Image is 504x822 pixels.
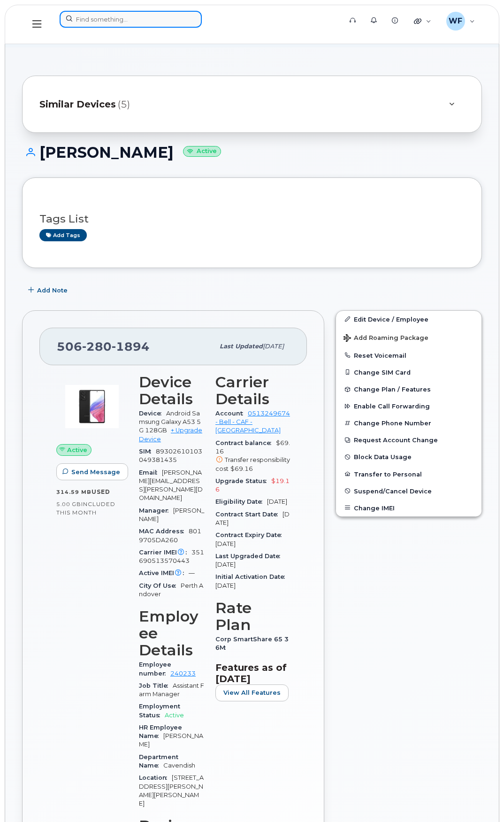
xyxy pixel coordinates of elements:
h3: Features as of [DATE] [215,662,290,684]
span: [DATE] [263,343,284,350]
span: [PERSON_NAME] [139,507,204,522]
button: Block Data Usage [336,448,481,465]
span: MAC Address [139,528,189,535]
span: Manager [139,507,173,514]
h3: Carrier Details [215,374,290,407]
h1: [PERSON_NAME] [22,144,482,161]
h3: Tags List [39,213,465,225]
span: Department Name [139,753,178,769]
h3: Employee Details [139,608,204,659]
span: [DATE] [215,511,290,526]
button: Add Note [22,282,76,299]
span: 89302610103049381435 [139,448,202,463]
span: City Of Use [139,582,181,589]
span: 280 [82,339,112,353]
button: Suspend/Cancel Device [336,483,481,499]
span: [DATE] [267,498,287,505]
h3: Rate Plan [215,599,290,633]
button: Change Phone Number [336,415,481,431]
span: Email [139,469,162,476]
span: used [92,488,110,495]
span: Add Note [37,286,68,295]
span: 506 [57,339,150,353]
span: Similar Devices [39,98,116,111]
a: + Upgrade Device [139,427,202,442]
a: Add tags [39,229,87,241]
button: Enable Call Forwarding [336,398,481,415]
button: Change SIM Card [336,364,481,381]
a: Edit Device / Employee [336,311,481,328]
h3: Device Details [139,374,204,407]
span: Suspend/Cancel Device [354,487,432,494]
span: Active [165,712,184,719]
input: Find something... [60,11,202,28]
a: 240233 [170,670,196,677]
span: Employee number [139,661,171,676]
button: Change IMEI [336,499,481,516]
span: Eligibility Date [215,498,267,505]
span: Add Roaming Package [344,334,428,343]
span: Android Samsung Galaxy A53 5G 128GB [139,410,201,434]
button: Request Account Change [336,431,481,448]
span: Carrier IMEI [139,549,191,556]
div: William Feaver [440,12,481,31]
button: Reset Voicemail [336,347,481,364]
span: View All Features [223,688,281,697]
span: [DATE] [215,540,236,547]
span: Enable Call Forwarding [354,403,430,410]
span: Contract balance [215,439,276,446]
span: $69.16 [230,465,253,472]
span: Active IMEI [139,569,189,576]
span: Job Title [139,682,173,689]
span: 8019705DA260 [139,528,201,543]
span: Account [215,410,248,417]
span: [DATE] [215,561,236,568]
span: Initial Activation Date [215,573,290,580]
span: WF [449,15,462,27]
span: Last Upgraded Date [215,553,285,560]
span: Cavendish [163,762,195,769]
span: Employment Status [139,703,180,718]
span: 314.59 MB [56,489,92,495]
span: Upgrade Status [215,477,271,484]
span: Contract Expiry Date [215,531,286,538]
button: View All Features [215,684,289,701]
span: Corp SmartShare 65 36M [215,636,289,651]
span: 5.00 GB [56,501,81,507]
span: HR Employee Name [139,724,182,739]
span: Perth Andover [139,582,203,598]
span: SIM [139,448,156,455]
span: included this month [56,500,115,516]
span: Change Plan / Features [354,386,431,393]
button: Send Message [56,463,128,480]
span: Contract Start Date [215,511,283,518]
span: Last updated [220,343,263,350]
span: Device [139,410,166,417]
button: Transfer to Personal [336,466,481,483]
div: Quicklinks [407,12,438,31]
small: Active [183,146,221,157]
span: Transfer responsibility cost [215,456,290,472]
span: Active [67,446,87,454]
span: Send Message [71,468,120,476]
span: Location [139,774,172,781]
span: $69.16 [215,439,290,473]
span: (5) [118,98,130,111]
a: 0513249674 - Bell - CAF - [GEOGRAPHIC_DATA] [215,410,290,434]
span: 1894 [112,339,150,353]
button: Add Roaming Package [336,328,481,347]
span: [DATE] [215,582,236,589]
span: — [189,569,195,576]
span: [PERSON_NAME][EMAIL_ADDRESS][PERSON_NAME][DOMAIN_NAME] [139,469,203,502]
span: [PERSON_NAME] [139,732,203,748]
img: image20231002-3703462-kjv75p.jpeg [64,378,120,435]
button: Change Plan / Features [336,381,481,398]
